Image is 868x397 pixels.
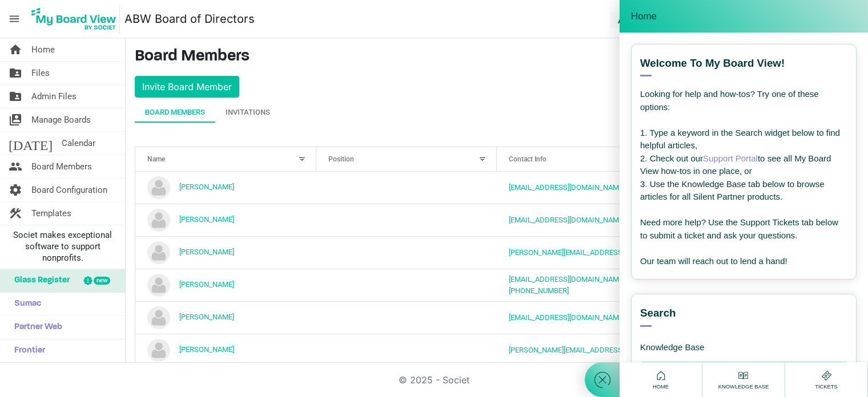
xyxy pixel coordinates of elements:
[147,306,170,329] img: no-profile-picture.svg
[135,301,316,334] td: Emily Wu is template cell column header Name
[3,8,25,30] span: menu
[640,88,847,114] div: Looking for help and how-tos? Try one of these options:
[316,301,497,334] td: column header Position
[9,293,41,315] span: Sumac
[9,339,45,362] span: Frontier
[147,339,170,362] img: no-profile-picture.svg
[9,202,22,225] span: construction
[497,204,750,236] td: bsaalfeld@mpbf.com is template cell column header Contact Info
[509,183,625,192] a: [EMAIL_ADDRESS][DOMAIN_NAME]
[179,183,234,191] a: [PERSON_NAME]
[135,172,316,204] td: Ahmad Asir is template cell column header Name
[31,179,107,201] span: Board Configuration
[9,132,53,155] span: [DATE]
[9,38,22,61] span: home
[179,313,234,321] a: [PERSON_NAME]
[509,248,680,257] a: [PERSON_NAME][EMAIL_ADDRESS][DOMAIN_NAME]
[94,277,110,285] div: new
[316,204,497,236] td: column header Position
[650,368,672,391] div: Home
[31,85,77,108] span: Admin Files
[179,345,234,354] a: [PERSON_NAME]
[703,153,758,163] a: Support Portal
[147,176,170,199] img: no-profile-picture.svg
[631,11,657,22] span: Home
[145,107,205,118] div: Board Members
[509,313,625,322] a: [EMAIL_ADDRESS][DOMAIN_NAME]
[316,172,497,204] td: column header Position
[147,155,165,163] span: Name
[497,236,750,269] td: david@vliethealth.com is template cell column header Contact Info
[5,229,120,264] span: Societ makes exceptional software to support nonprofits.
[135,102,859,123] div: tab-header
[316,269,497,301] td: column header Position
[716,368,771,391] div: Knowledge Base
[9,62,22,84] span: folder_shared
[135,236,316,269] td: David B. Vliet is template cell column header Name
[640,327,800,353] div: Knowledge Base
[135,269,316,301] td: David Channer is template cell column header Name
[650,383,672,391] span: Home
[497,334,750,366] td: jen.kokko@insperity.com is template cell column header Contact Info
[509,216,625,224] a: [EMAIL_ADDRESS][DOMAIN_NAME]
[640,56,847,76] div: Welcome to My Board View!
[509,346,734,354] a: [PERSON_NAME][EMAIL_ADDRESS][PERSON_NAME][DOMAIN_NAME]
[497,172,750,204] td: ahmad.asir@gmail.com is template cell column header Contact Info
[179,215,234,224] a: [PERSON_NAME]
[812,368,841,391] div: Tickets
[640,306,676,321] span: Search
[28,5,124,33] a: My Board View Logo
[31,155,92,178] span: Board Members
[135,204,316,236] td: Bryan Saalfeld is template cell column header Name
[9,316,62,339] span: Partner Web
[135,334,316,366] td: Jen Kokko is template cell column header Name
[147,274,170,297] img: no-profile-picture.svg
[147,241,170,264] img: no-profile-picture.svg
[135,47,859,67] h3: Board Members
[497,269,750,301] td: dchanner@abetterwayinc.net(510) 207-8825 is template cell column header Contact Info
[812,383,841,391] span: Tickets
[716,383,771,391] span: Knowledge Base
[9,108,22,131] span: switch_account
[9,269,70,292] span: Glass Register
[640,216,847,242] div: Need more help? Use the Support Tickets tab below to submit a ticket and ask your questions.
[124,7,255,30] a: ABW Board of Directors
[31,38,55,61] span: Home
[28,5,120,33] img: My Board View Logo
[640,255,847,268] div: Our team will reach out to lend a hand!
[328,155,354,163] span: Position
[135,76,239,98] button: Invite Board Member
[62,132,95,155] span: Calendar
[316,334,497,366] td: column header Position
[9,179,22,201] span: settings
[640,127,847,152] div: 1. Type a keyword in the Search widget below to find helpful articles,
[640,152,847,178] div: 2. Check out our to see all My Board View how-tos in one place, or
[226,107,270,118] div: Invitations
[9,85,22,108] span: folder_shared
[147,209,170,232] img: no-profile-picture.svg
[509,155,546,163] span: Contact Info
[31,62,50,84] span: Files
[509,275,625,283] a: [EMAIL_ADDRESS][DOMAIN_NAME]
[31,108,91,131] span: Manage Boards
[9,155,22,178] span: people
[31,202,71,225] span: Templates
[316,236,497,269] td: column header Position
[640,178,847,204] div: 3. Use the Knowledge Base tab below to browse articles for all Silent Partner products.
[509,286,569,295] a: [PHONE_NUMBER]
[399,374,469,386] a: © 2025 - Societ
[179,248,234,256] a: [PERSON_NAME]
[497,301,750,334] td: emwu12@comcast.net is template cell column header Contact Info
[179,280,234,289] a: [PERSON_NAME]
